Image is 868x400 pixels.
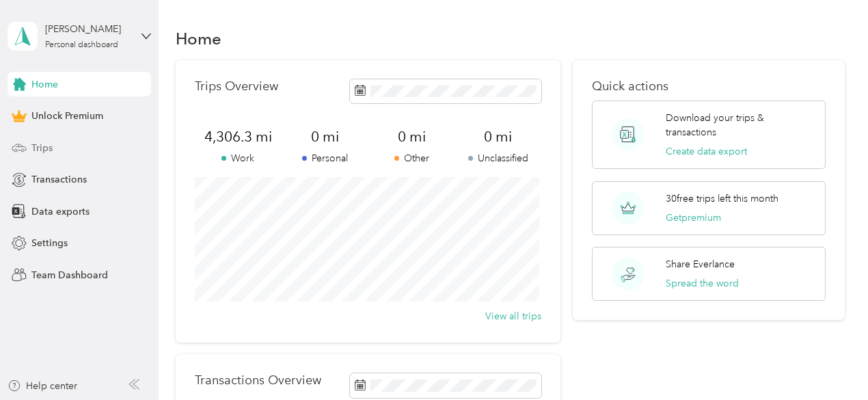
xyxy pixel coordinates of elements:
span: Unlock Premium [31,109,103,123]
span: 0 mi [368,127,455,146]
span: 4,306.3 mi [195,127,282,146]
p: Quick actions [592,79,826,94]
div: [PERSON_NAME] [45,22,131,36]
p: Unclassified [455,151,541,165]
div: Personal dashboard [45,41,118,49]
p: Share Everlance [666,257,735,271]
span: 0 mi [455,127,541,146]
h1: Home [176,31,221,46]
span: Home [31,77,58,92]
button: Spread the word [666,276,739,291]
span: Settings [31,236,68,250]
span: Team Dashboard [31,268,108,282]
button: Getpremium [666,211,721,225]
iframe: Everlance-gr Chat Button Frame [791,323,868,400]
button: Create data export [666,144,747,159]
span: Trips [31,141,53,155]
p: Personal [282,151,368,165]
button: Help center [8,379,77,393]
p: Download your trips & transactions [666,111,815,139]
span: 0 mi [282,127,368,146]
p: 30 free trips left this month [666,191,778,206]
p: Transactions Overview [195,373,321,388]
p: Trips Overview [195,79,278,94]
button: View all trips [485,309,541,323]
p: Other [368,151,455,165]
p: Work [195,151,282,165]
span: Transactions [31,172,87,187]
span: Data exports [31,204,90,219]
